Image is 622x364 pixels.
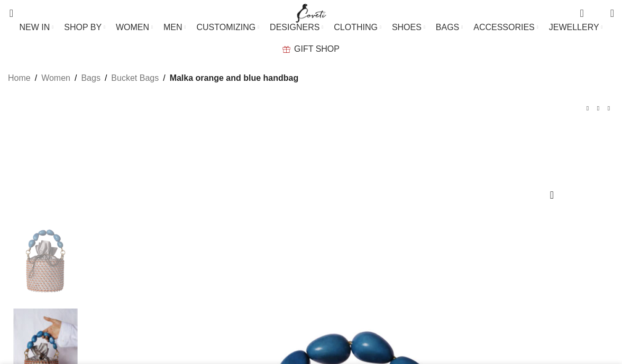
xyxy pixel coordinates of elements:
a: NEW IN [20,17,54,38]
span: DESIGNERS [270,22,319,32]
span: NEW IN [20,22,50,32]
span: BAGS [436,22,459,32]
nav: Breadcrumb [8,71,298,85]
a: Bags [81,71,100,85]
img: GiftBag [282,46,290,53]
span: MEN [163,22,182,32]
span: JEWELLERY [549,22,599,32]
a: Previous product [582,103,593,114]
a: CUSTOMIZING [196,17,259,38]
span: WOMEN [116,22,149,32]
a: Site logo [294,8,329,17]
span: ACCESSORIES [473,22,535,32]
a: BAGS [436,17,463,38]
span: 0 [594,11,602,18]
img: Leonar blue handbag Bags bags Coveti [13,207,78,303]
span: CUSTOMIZING [196,22,255,32]
a: MEN [163,17,186,38]
span: GIFT SHOP [294,44,340,54]
div: My Wishlist [592,3,602,24]
a: 0 [574,3,589,24]
a: Bucket Bags [111,71,159,85]
a: Home [8,71,31,85]
a: DESIGNERS [270,17,323,38]
a: WOMEN [116,17,153,38]
a: JEWELLERY [549,17,603,38]
a: ACCESSORIES [473,17,538,38]
span: Malka orange and blue handbag [170,71,299,85]
span: 0 [581,5,589,13]
a: Next product [603,103,614,114]
a: CLOTHING [334,17,381,38]
div: Main navigation [3,17,619,60]
a: GIFT SHOP [282,39,340,60]
span: SHOES [392,22,422,32]
span: CLOTHING [334,22,378,32]
a: SHOP BY [64,17,105,38]
a: Search [3,3,13,24]
a: SHOES [392,17,425,38]
span: SHOP BY [64,22,102,32]
a: Women [41,71,70,85]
